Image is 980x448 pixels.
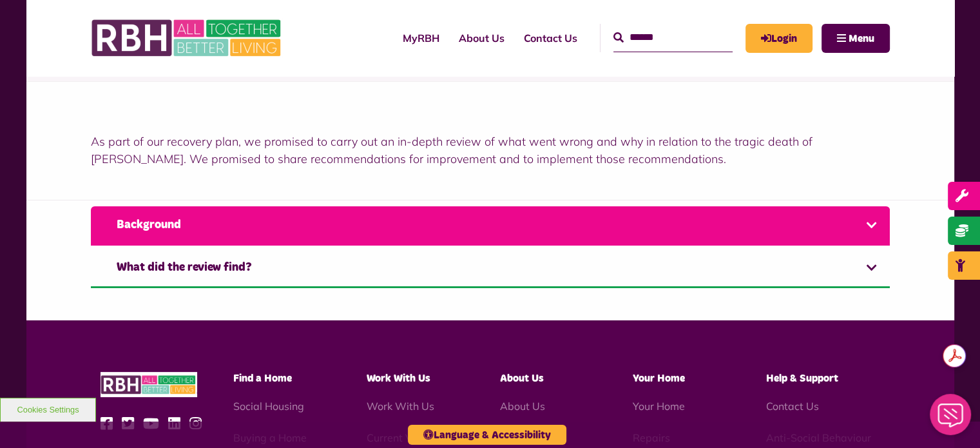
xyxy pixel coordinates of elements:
[633,400,685,413] a: Your Home
[91,133,890,168] p: As part of our recovery plan, we promised to carry out an in-depth review of what went wrong and ...
[849,34,874,44] span: Menu
[499,373,543,384] span: About Us
[367,400,434,413] a: Work With Us
[408,425,566,445] button: Language & Accessibility
[821,24,890,53] button: Navigation
[633,373,685,384] span: Your Home
[101,372,197,397] img: RBH
[367,373,430,384] span: Work With Us
[499,400,544,413] a: About Us
[233,400,304,413] a: Social Housing - open in a new tab
[745,24,812,53] a: MyRBH
[613,24,733,52] input: Search
[514,21,587,55] a: Contact Us
[233,373,292,384] span: Find a Home
[922,390,980,448] iframe: Netcall Web Assistant for live chat
[91,13,284,63] img: RBH
[393,21,449,55] a: MyRBH
[91,249,890,288] a: What did the review find?
[91,206,890,246] a: Background
[449,21,514,55] a: About Us
[766,373,838,384] span: Help & Support
[766,400,819,413] a: Contact Us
